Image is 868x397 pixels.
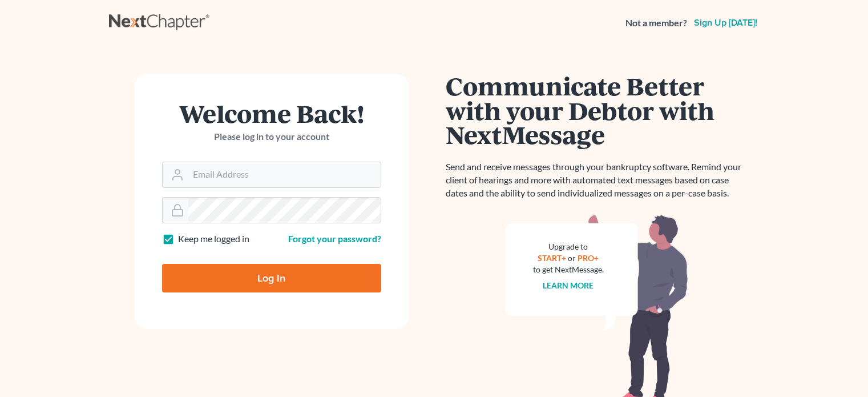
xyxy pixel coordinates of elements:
h1: Communicate Better with your Debtor with NextMessage [446,74,748,147]
input: Email Address [188,162,381,187]
p: Please log in to your account [162,130,381,143]
label: Keep me logged in [178,232,249,246]
a: START+ [538,253,566,263]
div: Upgrade to [533,241,604,252]
span: or [568,253,576,263]
h1: Welcome Back! [162,101,381,126]
p: Send and receive messages through your bankruptcy software. Remind your client of hearings and mo... [446,161,748,200]
a: Learn more [543,280,594,290]
strong: Not a member? [625,17,687,30]
input: Log In [162,264,381,292]
a: Forgot your password? [288,233,381,244]
div: to get NextMessage. [533,264,604,275]
a: Sign up [DATE]! [692,18,760,27]
a: PRO+ [578,253,599,263]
